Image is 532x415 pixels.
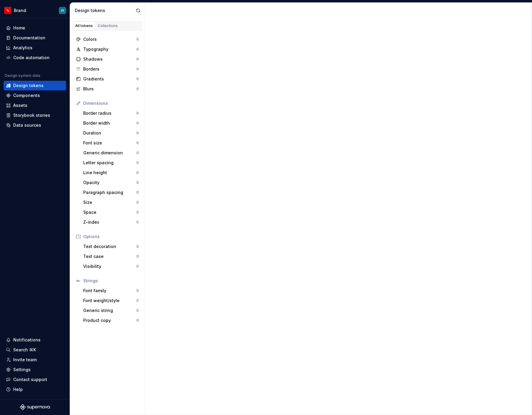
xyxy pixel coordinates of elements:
[74,35,141,44] a: Colors0
[136,141,139,145] div: 0
[83,189,136,195] div: Paragraph spacing
[81,138,141,148] a: Font size0
[83,86,136,92] div: Blurs
[83,244,136,250] div: Text decoration
[1,4,68,17] button: BrandJY
[4,101,66,110] a: Assets
[136,121,139,126] div: 0
[136,200,139,205] div: 0
[136,47,139,52] div: 0
[83,110,136,116] div: Border radius
[4,53,66,62] a: Code automation
[136,244,139,249] div: 0
[4,91,66,100] a: Components
[98,23,118,28] div: Collections
[83,130,136,136] div: Duration
[4,355,66,365] a: Invite team
[20,404,50,410] svg: Supernova Logo
[83,278,139,284] div: Strings
[13,367,31,373] div: Settings
[13,83,44,89] div: Design tokens
[4,385,66,394] button: Help
[81,178,141,187] a: Opacity0
[83,66,136,72] div: Borders
[136,37,139,42] div: 0
[136,190,139,195] div: 0
[81,158,141,168] a: Letter spacing0
[83,317,136,323] div: Product copy
[81,262,141,271] a: Visibility0
[83,46,136,52] div: Typography
[4,375,66,384] button: Contact support
[74,74,141,84] a: Gradients0
[75,23,93,28] div: All tokens
[13,377,47,383] div: Contact support
[13,112,50,118] div: Storybook stories
[81,198,141,207] a: Size0
[81,286,141,295] a: Font family0
[81,242,141,251] a: Text decoration0
[4,365,66,374] a: Settings
[83,120,136,126] div: Border width
[83,234,139,240] div: Options
[136,170,139,175] div: 0
[83,219,136,225] div: Z-index
[136,298,139,303] div: 0
[4,345,66,355] button: Search ⌘K
[83,170,136,176] div: Line height
[83,140,136,146] div: Font size
[81,148,141,158] a: Generic dimension0
[83,253,136,259] div: Text case
[83,307,136,314] div: Generic string
[74,84,141,94] a: Blurs0
[136,57,139,62] div: 0
[13,337,41,343] div: Notifications
[136,180,139,185] div: 0
[13,55,50,61] div: Code automation
[136,220,139,225] div: 0
[83,36,136,42] div: Colors
[61,8,65,13] div: JY
[5,73,40,78] div: Design system data
[136,77,139,81] div: 0
[75,8,134,14] div: Design tokens
[4,111,66,120] a: Storybook stories
[4,81,66,90] a: Design tokens
[136,111,139,116] div: 0
[83,263,136,269] div: Visibility
[81,168,141,177] a: Line height0
[81,252,141,261] a: Text case0
[74,44,141,54] a: Typography0
[83,199,136,205] div: Size
[136,150,139,155] div: 0
[136,288,139,293] div: 0
[81,188,141,197] a: Paragraph spacing0
[83,160,136,166] div: Letter spacing
[81,128,141,138] a: Duration0
[83,76,136,82] div: Gradients
[83,56,136,62] div: Shadows
[83,298,136,304] div: Font weight/style
[136,254,139,259] div: 0
[81,108,141,118] a: Border radius0
[83,100,139,106] div: Dimensions
[136,264,139,269] div: 0
[4,33,66,43] a: Documentation
[136,308,139,313] div: 0
[81,118,141,128] a: Border width0
[136,160,139,165] div: 0
[83,209,136,215] div: Space
[136,318,139,323] div: 0
[83,288,136,294] div: Font family
[81,296,141,305] a: Font weight/style0
[83,150,136,156] div: Generic dimension
[13,45,32,51] div: Analytics
[13,102,27,108] div: Assets
[13,357,37,363] div: Invite team
[13,347,36,353] div: Search ⌘K
[83,180,136,186] div: Opacity
[136,210,139,215] div: 0
[81,306,141,315] a: Generic string0
[81,316,141,325] a: Product copy0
